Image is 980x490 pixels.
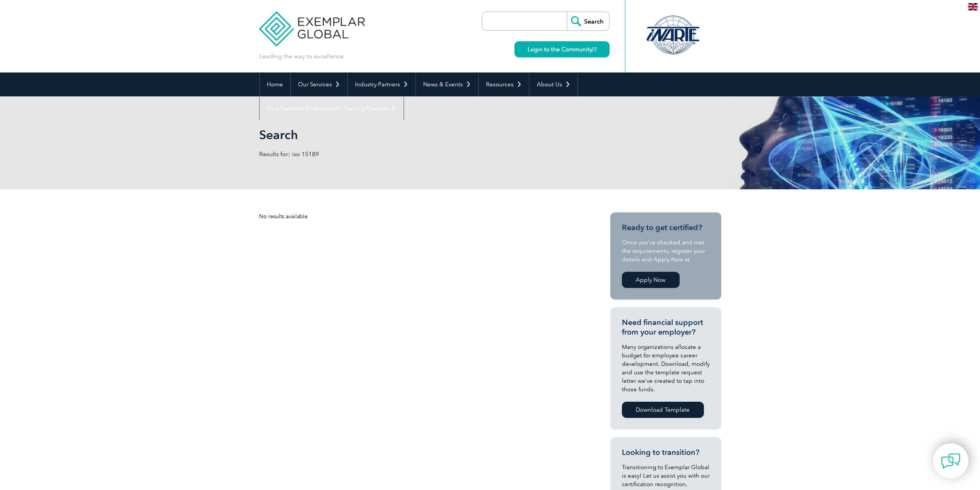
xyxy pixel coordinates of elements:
[260,96,404,120] a: Find Certified Professional / Training Provider
[259,212,583,221] div: No results available
[529,72,578,96] a: About Us
[259,52,343,61] p: Leading the way to excellence
[622,343,710,394] p: Many organizations allocate a budget for employee career development. Download, modify and use th...
[968,3,978,10] img: en
[514,41,610,57] a: Login to the Community
[622,448,710,457] h3: Looking to transition?
[567,12,609,30] input: Search
[291,72,347,96] a: Our Services
[348,72,415,96] a: Industry Partners
[941,451,960,471] img: contact-chat.png
[622,272,680,288] a: Apply Now
[416,72,478,96] a: News & Events
[622,238,710,264] p: Once you’ve checked and met the requirements, register your details and Apply Now at
[622,402,704,418] a: Download Template
[260,72,290,96] a: Home
[259,127,555,142] h1: Search
[622,223,710,232] h3: Ready to get certified?
[479,72,529,96] a: Resources
[592,47,596,51] img: open_square.png
[259,150,490,158] p: Results for: iso 15189
[622,318,710,337] h3: Need financial support from your employer?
